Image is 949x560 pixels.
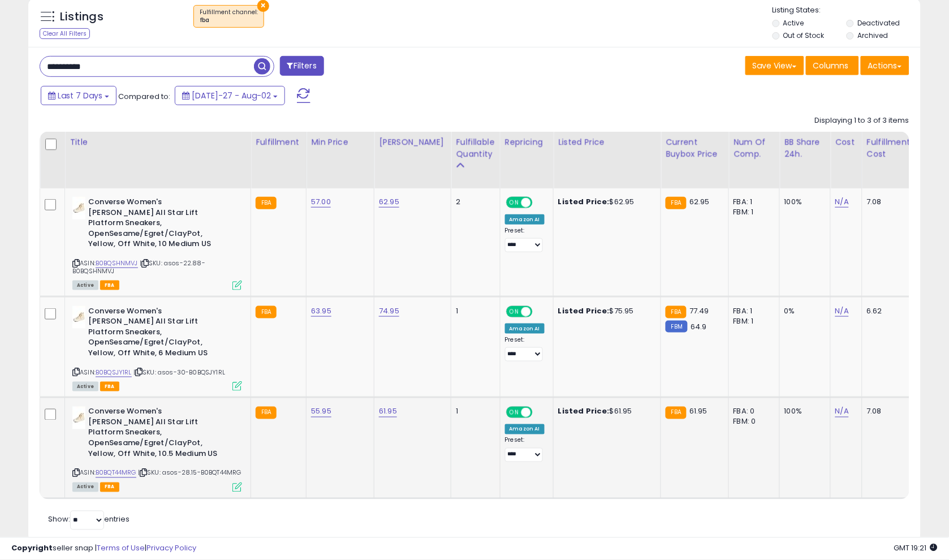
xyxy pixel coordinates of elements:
span: All listings currently available for purchase on Amazon [72,281,98,290]
b: Listed Price: [558,305,610,316]
div: 7.08 [867,197,907,207]
div: $62.95 [558,197,652,207]
a: 55.95 [311,406,331,417]
div: 2 [456,197,491,207]
div: seller snap | | [11,544,196,554]
b: Listed Price: [558,406,610,417]
a: 61.95 [379,406,397,417]
span: 2025-08-10 19:21 GMT [894,543,938,554]
span: All listings currently available for purchase on Amazon [72,382,98,391]
span: Show: entries [48,514,130,525]
span: | SKU: asos-28.15-B0BQT44MRG [138,468,241,477]
span: 64.9 [691,321,707,332]
button: Save View [745,56,804,75]
div: ASIN: [72,407,242,490]
button: Actions [861,56,909,75]
a: N/A [835,305,849,317]
div: 100% [784,407,822,417]
a: B0BQT44MRG [96,468,136,478]
span: ON [507,307,521,316]
div: Min Price [311,136,369,148]
div: Fulfillment [256,136,301,148]
button: Columns [806,56,859,75]
div: ASIN: [72,306,242,390]
div: Preset: [505,227,545,252]
span: FBA [100,382,119,391]
b: Listed Price: [558,196,610,207]
span: OFF [530,408,549,417]
div: Num of Comp. [734,136,775,160]
div: 7.08 [867,407,907,417]
div: Amazon AI [505,214,545,225]
div: Amazon AI [505,424,545,434]
small: FBA [256,197,277,209]
small: FBA [666,407,687,419]
a: N/A [835,406,849,417]
div: Amazon AI [505,324,545,334]
span: 62.95 [689,196,710,207]
b: Converse Women's [PERSON_NAME] All Star Lift Platform Sneakers, OpenSesame/Egret/ClayPot, Yellow,... [88,197,226,252]
div: FBA: 1 [734,197,771,207]
small: FBA [256,407,277,419]
span: OFF [530,307,549,316]
div: FBM: 1 [734,316,771,326]
h5: Listings [60,9,103,25]
span: | SKU: asos-30-B0BQSJY1RL [133,368,225,377]
div: Repricing [505,136,549,148]
small: FBA [666,306,687,318]
span: 77.49 [689,305,709,316]
strong: Copyright [11,543,53,554]
div: Displaying 1 to 3 of 3 items [815,115,909,126]
label: Out of Stock [783,31,825,40]
span: OFF [530,198,549,208]
div: BB Share 24h. [784,136,826,160]
button: [DATE]-27 - Aug-02 [175,86,285,105]
div: FBM: 0 [734,417,771,427]
a: B0BQSJY1RL [96,368,132,377]
span: | SKU: asos-22.88-B0BQSHNMVJ [72,259,205,275]
span: Compared to: [118,91,170,102]
small: FBA [666,197,687,209]
div: $61.95 [558,407,652,417]
button: Last 7 Days [41,86,117,105]
span: ON [507,198,521,208]
div: $75.95 [558,306,652,316]
img: 315lzX1mQLL._SL40_.jpg [72,407,85,429]
div: 6.62 [867,306,907,316]
span: ON [507,408,521,417]
div: [PERSON_NAME] [379,136,446,148]
a: N/A [835,196,849,208]
span: FBA [100,281,119,290]
div: FBM: 1 [734,207,771,217]
p: Listing States: [773,5,921,16]
label: Deactivated [858,18,900,28]
div: Fulfillment Cost [867,136,911,160]
a: Privacy Policy [146,543,196,554]
small: FBM [666,321,688,333]
div: Fulfillable Quantity [456,136,495,160]
a: 62.95 [379,196,399,208]
div: 1 [456,407,491,417]
div: 0% [784,306,822,316]
a: B0BQSHNMVJ [96,259,138,268]
div: FBA: 1 [734,306,771,316]
span: 61.95 [689,406,708,417]
b: Converse Women's [PERSON_NAME] All Star Lift Platform Sneakers, OpenSesame/Egret/ClayPot, Yellow,... [88,407,226,462]
div: 100% [784,197,822,207]
div: Clear All Filters [40,28,90,39]
a: Terms of Use [97,543,145,554]
span: Last 7 Days [58,90,102,101]
div: 1 [456,306,491,316]
a: 63.95 [311,305,331,317]
label: Active [783,18,804,28]
a: 57.00 [311,196,331,208]
div: Cost [835,136,857,148]
span: Fulfillment channel : [200,8,258,25]
div: ASIN: [72,197,242,289]
div: Preset: [505,336,545,361]
div: Current Buybox Price [666,136,724,160]
button: Filters [280,56,324,76]
span: Columns [813,60,849,71]
img: 315lzX1mQLL._SL40_.jpg [72,197,85,219]
div: Title [70,136,246,148]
